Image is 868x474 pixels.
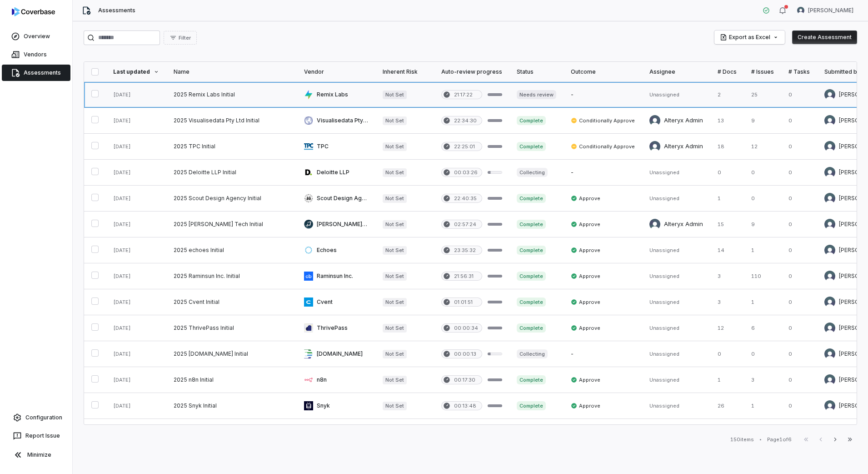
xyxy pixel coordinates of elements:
[824,348,835,359] img: Diana Esparza avatar
[824,115,835,126] img: Diana Esparza avatar
[797,7,804,14] img: Diana Esparza avatar
[179,35,191,41] span: Filter
[4,446,69,464] button: Minimize
[824,374,835,385] img: Diana Esparza avatar
[824,400,835,411] img: Diana Esparza avatar
[564,160,642,186] td: -
[517,68,556,76] div: Status
[824,219,835,230] img: Diana Esparza avatar
[824,89,835,100] img: Diana Esparza avatar
[824,297,835,308] img: Diana Esparza avatar
[751,68,774,76] div: # Issues
[383,68,427,76] div: Inherent Risk
[759,436,762,443] div: •
[4,409,69,426] a: Configuration
[2,65,70,81] a: Assessments
[824,245,835,256] img: Diana Esparza avatar
[564,82,642,108] td: -
[649,141,660,152] img: Alteryx Admin avatar
[824,193,835,204] img: Diana Esparza avatar
[113,68,159,76] div: Last updated
[2,46,70,63] a: Vendors
[730,436,754,443] div: 150 items
[649,68,703,76] div: Assignee
[767,436,792,443] div: Page 1 of 6
[98,7,135,14] span: Assessments
[714,30,785,44] button: Export as Excel
[649,219,660,230] img: Alteryx Admin avatar
[4,428,69,444] button: Report Issue
[788,68,810,76] div: # Tasks
[571,68,635,76] div: Outcome
[304,68,368,76] div: Vendor
[564,341,642,367] td: -
[2,28,70,45] a: Overview
[792,4,859,17] button: Diana Esparza avatar[PERSON_NAME]
[824,167,835,178] img: Diana Esparza avatar
[12,7,55,16] img: logo-D7KZi-bG.svg
[649,115,660,126] img: Alteryx Admin avatar
[824,271,835,282] img: Diana Esparza avatar
[824,323,835,333] img: Diana Esparza avatar
[441,68,502,76] div: Auto-review progress
[164,31,197,45] button: Filter
[174,68,289,76] div: Name
[808,7,853,14] span: [PERSON_NAME]
[792,30,857,44] button: Create Assessment
[824,141,835,152] img: Diana Esparza avatar
[718,68,737,76] div: # Docs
